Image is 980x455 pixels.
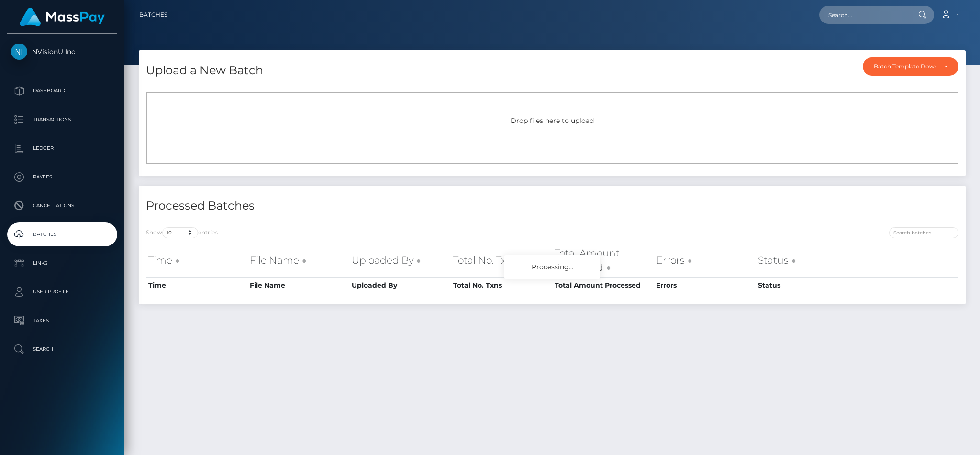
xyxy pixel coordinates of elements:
a: Links [7,251,117,275]
a: Batches [139,5,167,25]
th: Total Amount Processed [552,277,654,293]
a: Payees [7,165,117,189]
p: Links [11,256,113,270]
p: Payees [11,170,113,184]
p: Transactions [11,112,113,127]
a: User Profile [7,280,117,304]
p: Dashboard [11,84,113,98]
th: File Name [247,244,349,277]
p: Search [11,342,113,356]
th: Status [756,244,857,277]
a: Transactions [7,108,117,132]
input: Search batches [889,227,958,238]
img: MassPay Logo [20,8,105,26]
p: Taxes [11,313,113,328]
a: Ledger [7,136,117,160]
span: NVisionU Inc [7,47,117,56]
span: Drop files here to upload [511,116,594,125]
th: Time [146,244,247,277]
th: Uploaded By [349,244,451,277]
th: Total Amount Processed [552,244,654,277]
p: User Profile [11,285,113,299]
th: Time [146,277,247,293]
th: Errors [654,244,755,277]
p: Cancellations [11,199,113,213]
th: Errors [654,277,755,293]
th: Total No. Txns [451,277,552,293]
div: Batch Template Download [874,63,936,70]
div: Processing... [504,255,600,279]
a: Cancellations [7,194,117,218]
a: Dashboard [7,79,117,103]
h4: Upload a New Batch [146,62,263,79]
select: Showentries [162,227,198,238]
img: NVisionU Inc [11,44,27,60]
label: Show entries [146,227,218,238]
a: Search [7,337,117,361]
p: Batches [11,227,113,242]
a: Batches [7,222,117,246]
input: Search... [819,6,909,24]
th: Uploaded By [349,277,451,293]
th: File Name [247,277,349,293]
p: Ledger [11,141,113,155]
a: Taxes [7,309,117,333]
button: Batch Template Download [863,57,958,76]
th: Total No. Txns [451,244,552,277]
h4: Processed Batches [146,198,545,214]
th: Status [756,277,857,293]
